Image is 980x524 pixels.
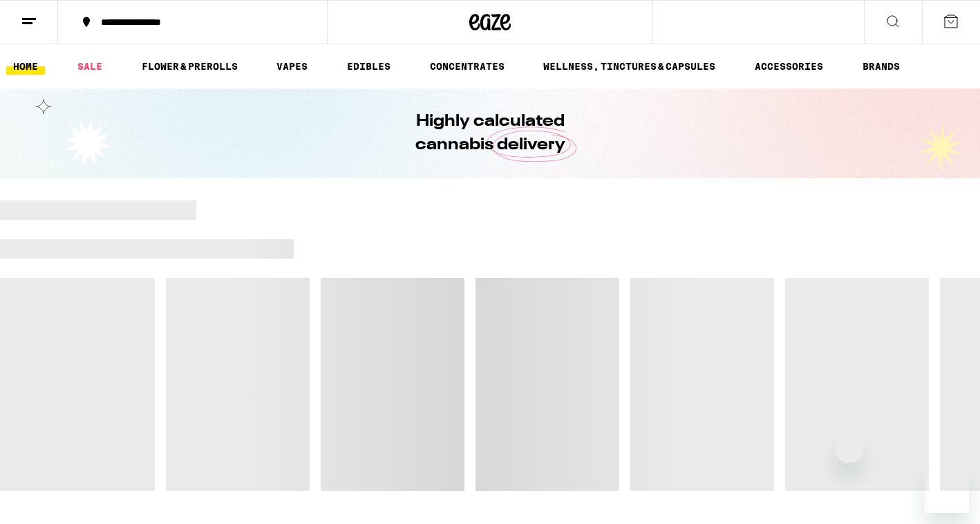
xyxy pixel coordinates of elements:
[270,58,314,75] a: VAPES
[925,469,969,513] iframe: Button to launch messaging window
[6,58,45,75] a: HOME
[376,110,604,157] h1: Highly calculated cannabis delivery
[856,58,907,75] a: BRANDS
[70,58,109,75] a: SALE
[836,436,863,463] iframe: Close message
[748,58,830,75] a: ACCESSORIES
[536,58,722,75] a: WELLNESS, TINCTURES & CAPSULES
[423,58,511,75] a: CONCENTRATES
[340,58,397,75] a: EDIBLES
[135,58,245,75] a: FLOWER & PREROLLS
